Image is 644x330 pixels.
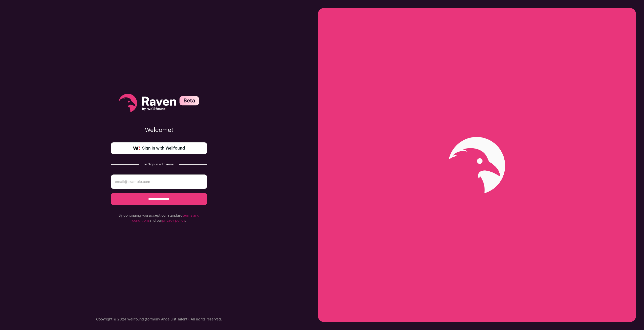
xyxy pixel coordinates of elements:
[133,147,140,150] img: wellfound-symbol-flush-black-fb3c872781a75f747ccb3a119075da62bfe97bd399995f84a933054e44a575c4.png
[111,174,207,189] input: email@example.com
[142,145,185,151] span: Sign in with Wellfound
[111,126,207,134] p: Welcome!
[111,142,207,154] a: Sign in with Wellfound
[162,219,185,222] a: privacy policy
[143,162,175,166] div: or Sign in with email
[96,317,222,322] p: Copyright © 2024 Wellfound (formerly AngelList Talent). All rights reserved.
[111,213,207,223] p: By continuing you accept our standard and our .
